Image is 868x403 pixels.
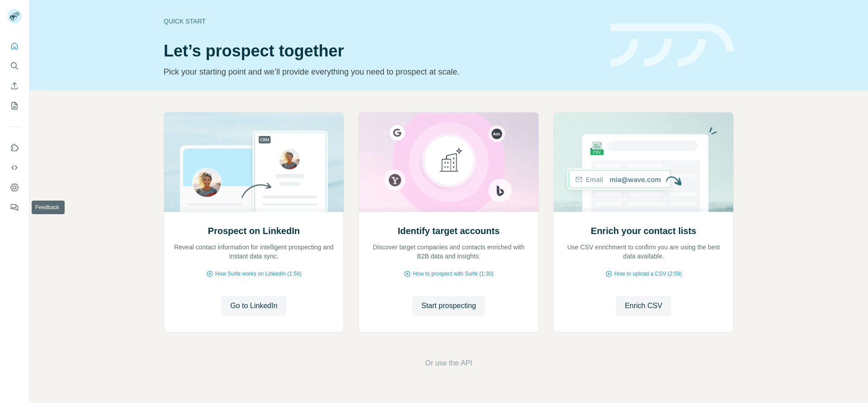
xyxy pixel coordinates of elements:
button: Enrich CSV [616,296,671,316]
div: Quick start [164,17,599,26]
span: How to prospect with Surfe (1:30) [413,270,493,278]
img: Identify target accounts [359,112,539,212]
button: Or use the API [425,358,472,369]
button: Start prospecting [412,296,485,316]
img: Prospect on LinkedIn [164,112,344,212]
button: Dashboard [7,179,22,196]
p: Use CSV enrichment to confirm you are using the best data available. [563,243,724,261]
button: Use Surfe on LinkedIn [7,140,22,156]
p: Pick your starting point and we’ll provide everything you need to prospect at scale. [164,66,599,78]
button: My lists [7,98,22,114]
button: Use Surfe API [7,159,22,176]
span: How to upload a CSV (2:59) [614,270,682,278]
span: Go to LinkedIn [230,300,277,311]
h1: Let’s prospect together [164,42,599,60]
h2: Enrich your contact lists [591,225,696,237]
span: Enrich CSV [625,300,662,311]
button: Enrich CSV [7,78,22,94]
span: Start prospecting [421,300,476,311]
button: Go to LinkedIn [221,296,286,316]
span: How Surfe works on LinkedIn (1:58) [215,270,302,278]
img: Enrich your contact lists [553,112,734,212]
img: banner [610,23,734,67]
p: Reveal contact information for intelligent prospecting and instant data sync. [173,243,335,261]
button: Quick start [7,38,22,54]
button: Search [7,58,22,74]
button: Feedback [7,199,22,216]
p: Discover target companies and contacts enriched with B2B data and insights. [368,243,529,261]
h2: Prospect on LinkedIn [208,225,300,237]
h2: Identify target accounts [398,225,500,237]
